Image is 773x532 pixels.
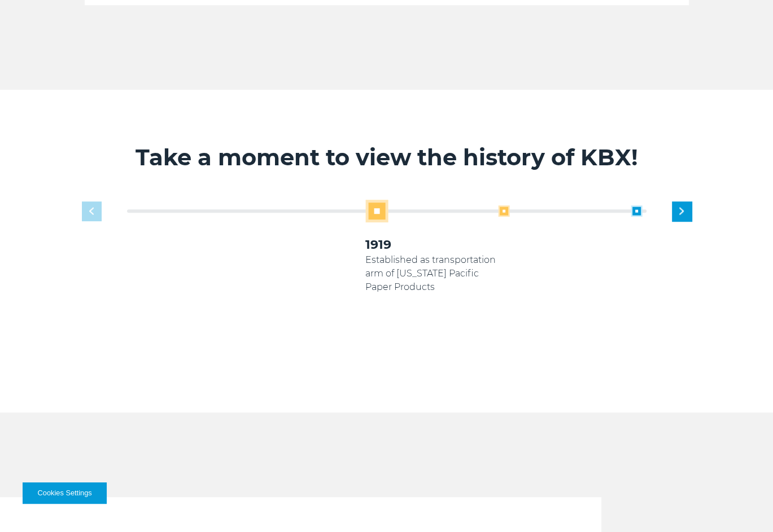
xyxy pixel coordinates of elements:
h2: Take a moment to view the history of KBX! [40,143,734,172]
p: Established as transportation arm of [US_STATE] Pacific Paper Products [365,253,498,294]
div: Next slide [672,201,692,221]
button: Cookies Settings [23,482,107,504]
h3: 1919 [365,236,498,253]
img: next slide [679,208,684,215]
